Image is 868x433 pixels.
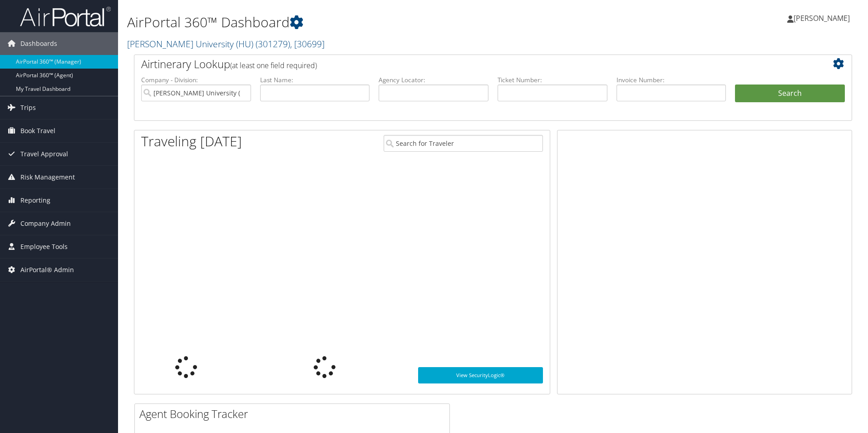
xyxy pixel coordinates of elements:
[230,60,317,70] span: (at least one field required)
[260,75,370,85] label: Last Name:
[20,166,75,189] span: Risk Management
[787,5,859,32] a: [PERSON_NAME]
[616,75,726,85] label: Invoice Number:
[256,38,290,50] span: ( 301279 )
[384,135,543,152] input: Search for Traveler
[20,32,57,55] span: Dashboards
[498,75,607,85] label: Ticket Number:
[127,13,615,32] h1: AirPortal 360™ Dashboard
[20,96,36,119] span: Trips
[141,56,785,72] h2: Airtinerary Lookup
[794,13,850,23] span: [PERSON_NAME]
[20,143,68,165] span: Travel Approval
[20,189,50,212] span: Reporting
[735,85,845,103] button: Search
[20,119,55,142] span: Book Travel
[141,75,251,85] label: Company - Division:
[20,235,68,258] span: Employee Tools
[141,132,242,151] h1: Traveling [DATE]
[379,75,488,85] label: Agency Locator:
[290,38,325,50] span: , [ 30699 ]
[20,212,71,235] span: Company Admin
[127,38,325,50] a: [PERSON_NAME] University (HU)
[20,259,74,281] span: AirPortal® Admin
[418,367,543,383] a: View SecurityLogic®
[20,6,111,27] img: airportal-logo.png
[139,406,449,422] h2: Agent Booking Tracker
